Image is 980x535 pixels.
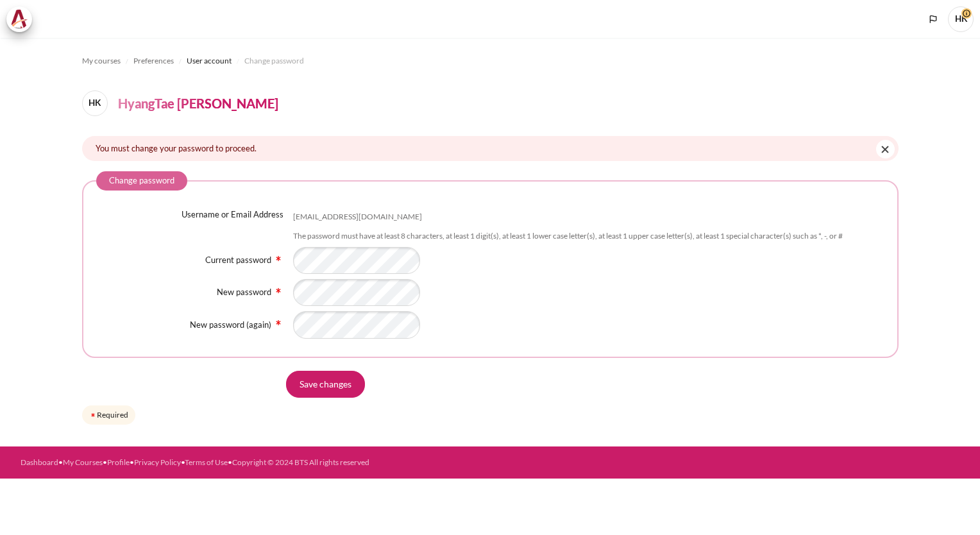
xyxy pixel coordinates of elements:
[134,457,181,467] a: Privacy Policy
[89,411,97,419] img: Required field
[217,287,271,297] label: New password
[82,55,121,67] span: My courses
[63,457,103,467] a: My Courses
[185,457,228,467] a: Terms of Use
[82,51,899,71] nav: Navigation bar
[273,286,283,294] span: Required
[948,6,974,32] span: HK
[244,53,304,69] a: Change password
[232,457,369,467] a: Copyright © 2024 BTS All rights reserved
[273,253,283,264] img: Required
[187,55,232,67] span: User account
[133,55,174,67] span: Preferences
[118,94,278,113] h4: HyangTae [PERSON_NAME]
[82,90,113,116] a: HK
[293,212,422,223] div: [EMAIL_ADDRESS][DOMAIN_NAME]
[205,255,271,265] label: Current password
[190,319,271,330] label: New password (again)
[273,318,283,328] img: Required
[10,10,28,29] img: Architeck
[82,136,899,161] div: You must change your password to proceed.
[244,55,304,67] span: Change password
[21,457,543,468] div: • • • • •
[286,371,365,398] input: Save changes
[182,208,283,221] label: Username or Email Address
[273,318,283,326] span: Required
[273,253,283,261] span: Required
[21,457,58,467] a: Dashboard
[82,405,135,425] div: Required
[924,10,943,29] button: Languages
[6,6,38,32] a: Architeck Architeck
[82,53,121,69] a: My courses
[107,457,130,467] a: Profile
[96,171,187,191] legend: Change password
[82,90,108,116] span: HK
[133,53,174,69] a: Preferences
[273,285,283,296] img: Required
[948,6,974,32] a: User menu
[293,231,843,242] div: The password must have at least 8 characters, at least 1 digit(s), at least 1 lower case letter(s...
